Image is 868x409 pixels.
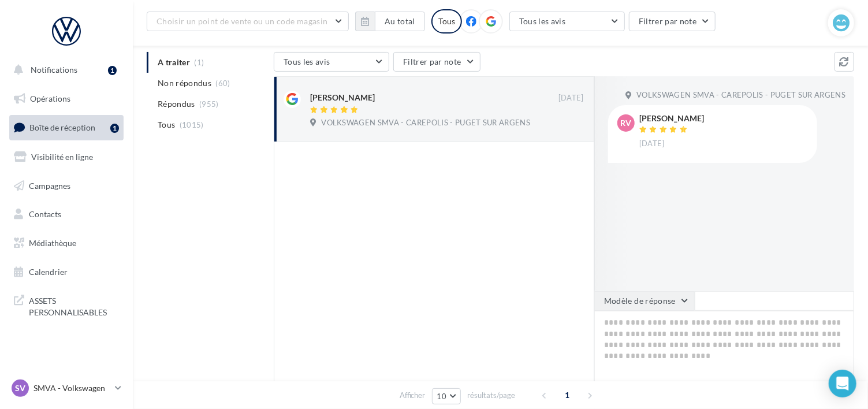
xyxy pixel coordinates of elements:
[400,390,426,401] span: Afficher
[355,12,425,31] button: Au total
[431,9,462,34] div: Tous
[31,65,77,75] span: Notifications
[7,145,126,169] a: Visibilité en ligne
[9,377,124,399] a: SV SMVA - Volkswagen
[393,52,480,72] button: Filtrer par note
[108,66,117,75] div: 1
[467,390,515,401] span: résultats/page
[147,12,349,31] button: Choisir un point de vente ou un code magasin
[15,382,25,394] span: SV
[629,12,716,31] button: Filtrer par note
[7,231,126,255] a: Médiathèque
[157,16,327,26] span: Choisir un point de vente ou un code magasin
[216,79,230,88] span: (60)
[33,382,110,394] p: SMVA - Volkswagen
[284,57,330,66] span: Tous les avis
[432,388,461,404] button: 10
[110,124,119,133] div: 1
[199,99,219,109] span: (955)
[321,118,530,128] span: VOLKSWAGEN SMVA - CAREPOLIS - PUGET SUR ARGENS
[7,58,121,82] button: Notifications 1
[158,98,195,110] span: Répondus
[639,114,704,122] div: [PERSON_NAME]
[29,238,76,248] span: Médiathèque
[158,119,175,131] span: Tous
[29,267,68,277] span: Calendrier
[7,115,126,140] a: Boîte de réception1
[621,117,632,129] span: rV
[180,120,204,129] span: (1015)
[7,288,126,322] a: ASSETS PERSONNALISABLES
[519,16,566,26] span: Tous les avis
[594,291,695,311] button: Modèle de réponse
[437,392,447,401] span: 10
[274,52,389,72] button: Tous les avis
[310,92,375,103] div: [PERSON_NAME]
[158,77,211,89] span: Non répondus
[30,94,70,103] span: Opérations
[375,12,425,31] button: Au total
[29,180,70,190] span: Campagnes
[7,87,126,111] a: Opérations
[829,370,856,397] div: Open Intercom Messenger
[31,152,93,162] span: Visibilité en ligne
[509,12,625,31] button: Tous les avis
[558,386,576,404] span: 1
[29,293,119,318] span: ASSETS PERSONNALISABLES
[7,202,126,226] a: Contacts
[7,260,126,284] a: Calendrier
[558,93,584,103] span: [DATE]
[7,174,126,198] a: Campagnes
[636,90,845,101] span: VOLKSWAGEN SMVA - CAREPOLIS - PUGET SUR ARGENS
[639,139,665,149] span: [DATE]
[29,122,95,132] span: Boîte de réception
[29,209,61,219] span: Contacts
